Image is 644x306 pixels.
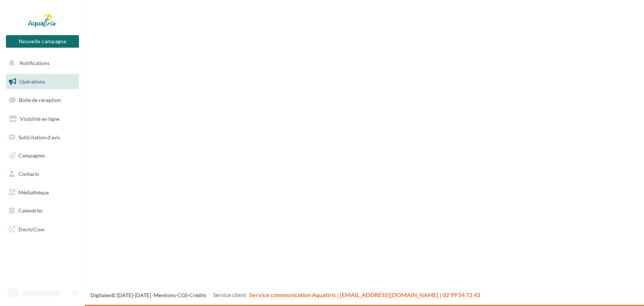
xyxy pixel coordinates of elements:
[4,203,80,218] a: Calendrier
[178,292,187,298] a: CGS
[20,116,59,122] span: Visibilité en ligne
[18,224,45,234] span: Docto'Com
[4,130,80,145] a: Sollicitation d'avis
[189,292,206,298] a: Crédits
[19,78,45,85] span: Opérations
[20,60,49,66] span: Notifications
[90,292,480,298] span: © [DATE]-[DATE] - - -
[4,74,80,89] a: Opérations
[18,134,60,140] span: Sollicitation d'avis
[249,291,480,298] span: Service communication Aquatiris | [EMAIL_ADDRESS][DOMAIN_NAME] | 02 99 54 72 43
[4,166,80,182] a: Contacts
[6,35,79,48] button: Nouvelle campagne
[19,97,61,103] span: Boîte de réception
[4,111,80,127] a: Visibilité en ligne
[90,292,111,298] a: Digitaleo
[4,185,80,200] a: Médiathèque
[4,221,80,237] a: Docto'Com
[154,292,176,298] a: Mentions
[18,207,43,214] span: Calendrier
[18,171,39,177] span: Contacts
[18,152,45,159] span: Campagnes
[4,148,80,163] a: Campagnes
[4,92,80,108] a: Boîte de réception
[18,189,49,195] span: Médiathèque
[4,55,78,71] button: Notifications
[213,291,246,298] span: Service client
